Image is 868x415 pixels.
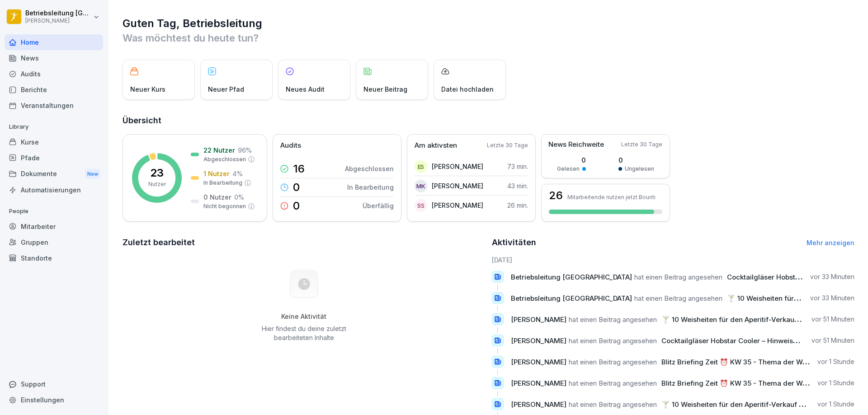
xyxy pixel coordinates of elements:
div: MK [415,180,427,192]
p: vor 1 Stunde [817,378,854,387]
h2: Aktivitäten [492,236,536,249]
span: hat einen Beitrag angesehen [634,273,722,281]
p: Neuer Kurs [130,84,165,94]
div: Standorte [5,250,103,266]
h2: Zuletzt bearbeitet [123,236,486,249]
p: vor 1 Stunde [817,400,854,409]
p: 1 Nutzer [203,169,230,178]
a: Gruppen [5,234,103,250]
p: Hier findest du deine zuletzt bearbeiteten Inhalte [258,324,349,342]
p: vor 1 Stunde [817,357,854,366]
a: Home [5,34,103,50]
span: [PERSON_NAME] [511,379,566,387]
p: Audits [280,140,301,151]
p: [PERSON_NAME] [25,18,91,24]
a: Pfade [5,150,103,166]
p: [PERSON_NAME] [432,162,483,171]
p: In Bearbeitung [347,182,394,192]
p: Überfällig [363,201,394,210]
p: 0 [557,155,586,165]
p: Am aktivsten [415,140,457,151]
p: 0 [293,182,300,193]
p: Abgeschlossen [345,164,394,173]
a: Mitarbeiter [5,219,103,234]
h2: Übersicht [123,114,854,127]
a: Veranstaltungen [5,98,103,113]
p: Abgeschlossen [203,155,246,163]
p: 22 Nutzer [203,145,235,155]
a: News [5,50,103,66]
p: Library [5,120,103,134]
span: [PERSON_NAME] [511,336,566,345]
p: [PERSON_NAME] [432,201,483,210]
p: 4 % [232,169,243,178]
p: 0 Nutzer [203,192,231,202]
span: Betriebsleitung [GEOGRAPHIC_DATA] [511,273,632,281]
p: 16 [293,163,305,174]
p: Nicht begonnen [203,202,246,210]
p: 23 [150,168,164,178]
p: vor 33 Minuten [810,294,854,303]
p: 73 min. [507,162,528,171]
h1: Guten Tag, Betriebsleitung [123,16,854,31]
p: Neuer Pfad [208,84,244,94]
p: News Reichweite [548,140,604,150]
p: Betriebsleitung [GEOGRAPHIC_DATA] [25,9,91,17]
p: vor 51 Minuten [811,315,854,324]
p: Letzte 30 Tage [621,140,662,149]
span: Blitz Briefing Zeit ⏰ KW 35 - Thema der Woche: Dips / Saucen [661,379,868,387]
div: New [85,169,100,179]
span: Betriebsleitung [GEOGRAPHIC_DATA] [511,294,632,303]
div: Support [5,376,103,392]
p: Nutzer [148,180,166,188]
span: hat einen Beitrag angesehen [569,358,657,366]
span: hat einen Beitrag angesehen [634,294,722,303]
a: DokumenteNew [5,166,103,182]
p: vor 33 Minuten [810,272,854,281]
span: [PERSON_NAME] [511,358,566,366]
a: Einstellungen [5,392,103,408]
a: Automatisierungen [5,182,103,198]
p: People [5,204,103,219]
p: In Bearbeitung [203,179,242,187]
p: Neues Audit [286,84,325,94]
div: ES [415,160,427,173]
a: Kurse [5,134,103,150]
p: Datei hochladen [441,84,494,94]
span: hat einen Beitrag angesehen [569,315,657,324]
h5: Keine Aktivität [258,312,349,321]
div: SS [415,199,427,212]
a: Berichte [5,82,103,98]
p: 0 % [234,192,244,202]
p: 0 [618,155,654,165]
p: 43 min. [507,181,528,191]
a: Audits [5,66,103,82]
span: hat einen Beitrag angesehen [569,379,657,387]
span: [PERSON_NAME] [511,400,566,409]
p: vor 51 Minuten [811,336,854,345]
span: Blitz Briefing Zeit ⏰ KW 35 - Thema der Woche: Dips / Saucen [661,358,868,366]
p: 0 [293,201,300,211]
p: 96 % [238,145,252,155]
p: Ungelesen [625,165,654,173]
p: [PERSON_NAME] [432,181,483,191]
p: Was möchtest du heute tun? [123,31,854,45]
h6: [DATE] [492,255,855,265]
p: Letzte 30 Tage [487,141,528,149]
p: Gelesen [557,165,580,173]
a: Mehr anzeigen [807,239,854,247]
span: hat einen Beitrag angesehen [569,336,657,345]
h3: 26 [549,190,563,201]
span: [PERSON_NAME] [511,315,566,324]
p: 26 min. [507,201,528,210]
div: Dokumente [5,166,103,182]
